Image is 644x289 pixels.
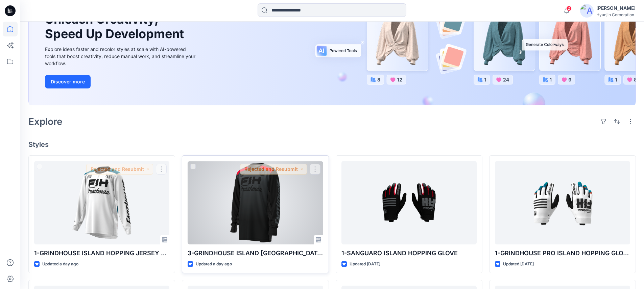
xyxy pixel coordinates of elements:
[45,46,197,67] div: Explore ideas faster and recolor styles at scale with AI-powered tools that boost creativity, red...
[341,248,477,258] p: 1-SANGUARO ISLAND HOPPING GLOVE
[45,75,91,88] button: Discover more
[596,4,636,12] div: [PERSON_NAME]
[341,161,477,244] a: 1-SANGUARO ISLAND HOPPING GLOVE
[45,12,187,41] h1: Unleash Creativity, Speed Up Development
[566,6,572,11] span: 2
[28,116,63,127] h2: Explore
[350,261,380,268] p: Updated [DATE]
[196,261,232,268] p: Updated a day ago
[28,140,636,149] h4: Styles
[495,161,630,244] a: 1-GRINDHOUSE PRO ISLAND HOPPING GLOVE YOUTH
[503,261,534,268] p: Updated [DATE]
[580,4,594,18] img: avatar
[596,12,636,17] div: Hyunjin Corporation
[45,75,197,88] a: Discover more
[188,248,323,258] p: 3-GRINDHOUSE ISLAND [GEOGRAPHIC_DATA]
[495,248,630,258] p: 1-GRINDHOUSE PRO ISLAND HOPPING GLOVE YOUTH
[34,161,169,244] a: 1-GRINDHOUSE ISLAND HOPPING JERSEY YOUTH
[188,161,323,244] a: 3-GRINDHOUSE ISLAND HOPPING JERSEY
[34,248,169,258] p: 1-GRINDHOUSE ISLAND HOPPING JERSEY YOUTH
[42,261,78,268] p: Updated a day ago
